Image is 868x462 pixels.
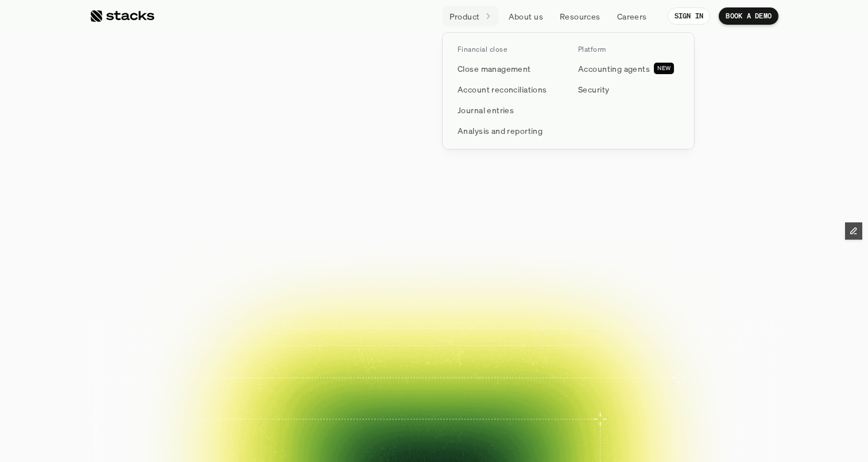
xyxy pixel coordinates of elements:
p: Close management [458,63,531,75]
p: Financial close [458,45,507,53]
p: Account reconciliations [458,83,547,95]
p: Journal entries [458,104,514,116]
a: Resources [553,6,607,26]
p: Analysis and reporting [458,125,542,137]
p: Careers [617,10,647,22]
a: Accounting agentsNEW [571,58,686,79]
h2: Case study [175,352,205,359]
p: Accounting agents [578,63,650,75]
a: Case study [234,314,305,364]
h2: Case study [505,352,535,359]
a: SIGN IN [668,7,711,25]
span: financial [317,91,515,143]
a: Case study [481,314,552,364]
a: Analysis and reporting [451,120,565,141]
span: Reimagined. [291,143,577,194]
h2: NEW [657,65,671,72]
a: Careers [610,6,654,26]
h2: Case study [257,352,288,359]
p: Stacks launches Agentic AI [373,59,496,71]
a: Case study [234,372,305,422]
p: About us [509,10,543,22]
p: SIGN IN [675,12,704,20]
a: Stacks launches Agentic AI [347,52,521,78]
p: Security [578,83,609,95]
p: Close your books faster, smarter, and risk-free with Stacks, the AI tool for accounting teams. [290,208,577,243]
a: Close management [451,58,565,79]
a: Case study [316,372,387,422]
a: Account reconciliations [451,79,565,99]
a: Security [571,79,686,99]
p: Resources [560,10,600,22]
p: EXPLORE PRODUCT [445,270,534,287]
p: Product [449,10,480,22]
a: BOOK A DEMO [314,264,419,293]
p: Platform [578,45,606,53]
a: Case study [151,314,222,364]
a: Journal entries [451,99,565,120]
span: The [217,91,308,143]
p: BOOK A DEMO [726,12,772,20]
a: EXPLORE PRODUCT [425,264,553,293]
p: BOOK A DEMO [334,270,399,287]
p: and more [646,386,717,395]
button: Edit Framer Content [845,222,862,240]
h2: Case study [257,411,288,418]
a: About us [502,6,550,26]
a: BOOK A DEMO [719,7,778,25]
h2: Case study [339,411,370,418]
